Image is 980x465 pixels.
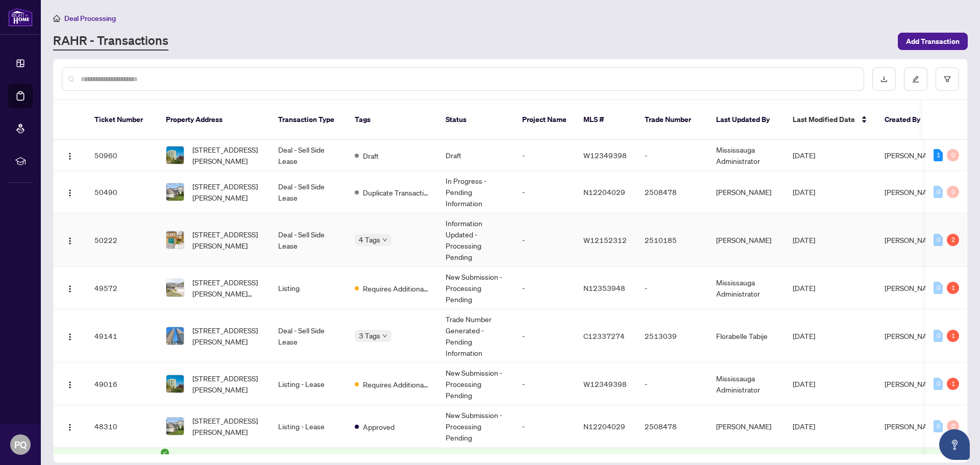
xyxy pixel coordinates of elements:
td: 48310 [86,405,158,448]
span: W12349398 [583,151,627,160]
td: New Submission - Processing Pending [437,267,514,309]
button: Logo [62,280,78,296]
img: Logo [66,381,74,389]
button: Logo [62,418,78,434]
th: Ticket Number [86,100,158,140]
td: [PERSON_NAME] [708,213,785,267]
span: [PERSON_NAME] [885,151,940,160]
span: edit [912,76,919,83]
td: - [636,140,708,171]
span: down [382,237,387,242]
img: thumbnail-img [166,231,184,249]
span: W12349398 [583,379,627,388]
td: Trade Number Generated - Pending Information [437,309,514,363]
span: [STREET_ADDRESS][PERSON_NAME] [192,144,262,166]
span: home [53,15,60,22]
span: [DATE] [793,151,815,160]
span: N12353948 [583,283,625,292]
div: 0 [947,420,959,432]
th: Project Name [514,100,575,140]
span: Duplicate Transaction [363,187,429,198]
td: - [514,267,575,309]
div: 0 [934,234,943,246]
a: RAHR - Transactions [53,32,168,51]
img: thumbnail-img [166,146,184,164]
span: [PERSON_NAME] [885,235,940,244]
td: Mississauga Administrator [708,267,785,309]
button: Logo [62,147,78,163]
span: [STREET_ADDRESS][PERSON_NAME][PERSON_NAME] [192,277,262,299]
td: - [636,267,708,309]
span: [STREET_ADDRESS][PERSON_NAME] [192,229,262,251]
td: Listing - Lease [270,363,347,405]
td: New Submission - Processing Pending [437,363,514,405]
span: Requires Additional Docs [363,283,429,294]
td: Information Updated - Processing Pending [437,213,514,267]
td: Deal - Sell Side Lease [270,213,347,267]
td: Deal - Sell Side Lease [270,309,347,363]
td: 2508478 [636,405,708,448]
td: 49016 [86,363,158,405]
img: Logo [66,152,74,160]
th: Trade Number [636,100,708,140]
td: Deal - Sell Side Lease [270,140,347,171]
span: [DATE] [793,379,815,388]
td: [PERSON_NAME] [708,405,785,448]
td: 49141 [86,309,158,363]
span: [PERSON_NAME] [885,283,940,292]
button: Logo [62,328,78,344]
span: download [880,76,888,83]
img: thumbnail-img [166,375,184,393]
td: - [514,309,575,363]
span: [PERSON_NAME] [885,379,940,388]
td: 50490 [86,171,158,213]
div: 0 [934,330,943,342]
span: [PERSON_NAME] [885,331,940,340]
span: W12152312 [583,235,627,244]
img: Logo [66,333,74,341]
td: 50960 [86,140,158,171]
span: Requires Additional Docs [363,379,429,390]
span: 3 Tags [359,330,380,341]
td: 2513039 [636,309,708,363]
span: Deal Processing [64,14,116,23]
td: - [514,363,575,405]
th: Property Address [158,100,270,140]
span: check-circle [161,449,169,457]
div: 0 [947,149,959,161]
button: Add Transaction [898,33,968,50]
td: - [514,405,575,448]
td: Deal - Sell Side Lease [270,171,347,213]
span: Draft [363,150,379,161]
div: 0 [934,378,943,390]
img: logo [8,8,33,27]
span: filter [944,76,951,83]
span: [STREET_ADDRESS][PERSON_NAME] [192,415,262,437]
span: N12204029 [583,422,625,431]
span: PQ [14,437,27,452]
td: Mississauga Administrator [708,140,785,171]
div: 1 [947,330,959,342]
span: [PERSON_NAME] [885,187,940,197]
span: Add Transaction [906,33,960,50]
td: Listing [270,267,347,309]
div: 0 [934,186,943,198]
td: In Progress - Pending Information [437,171,514,213]
div: 0 [947,186,959,198]
span: [STREET_ADDRESS][PERSON_NAME] [192,325,262,347]
button: filter [936,67,959,91]
td: - [636,363,708,405]
span: [DATE] [793,422,815,431]
button: Open asap [939,429,970,460]
div: 0 [934,282,943,294]
button: Logo [62,376,78,392]
td: 2510185 [636,213,708,267]
span: [DATE] [793,331,815,340]
th: Tags [347,100,437,140]
img: thumbnail-img [166,418,184,435]
th: MLS # [575,100,636,140]
img: Logo [66,189,74,197]
td: Draft [437,140,514,171]
img: thumbnail-img [166,327,184,345]
span: [DATE] [793,187,815,197]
